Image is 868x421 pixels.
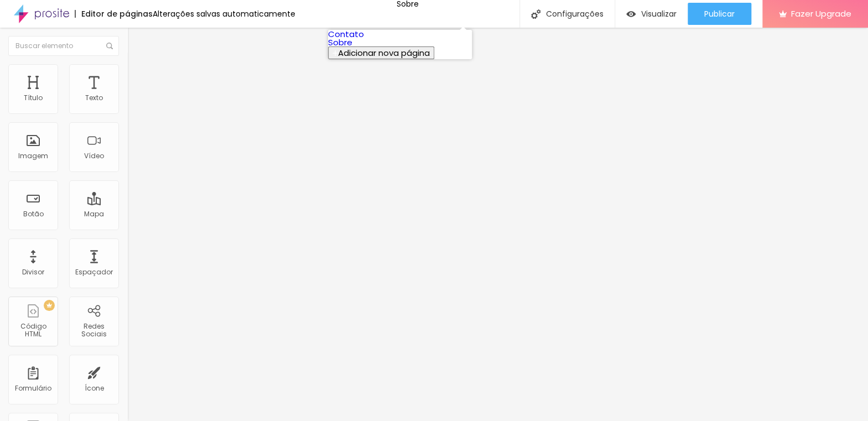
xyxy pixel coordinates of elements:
iframe: Editor [127,28,868,421]
img: view-1.svg [626,9,636,19]
span: Visualizar [641,9,677,18]
div: Alterações salvas automaticamente [153,10,295,18]
a: Contato [328,28,364,40]
button: Publicar [688,3,751,25]
span: Publicar [704,9,735,18]
div: Mapa [84,210,104,218]
a: Sobre [328,37,352,48]
div: Imagem [18,152,48,160]
span: Adicionar nova página [338,47,430,59]
div: Divisor [22,268,44,276]
img: Icone [531,9,540,19]
div: Título [24,94,43,102]
div: Editor de páginas [75,10,153,18]
button: Visualizar [615,3,688,25]
div: Formulário [15,384,51,392]
div: Ícone [85,384,104,392]
div: Vídeo [84,152,104,160]
div: Espaçador [75,268,113,276]
div: Botão [23,210,44,218]
div: Código HTML [11,323,55,339]
span: Fazer Upgrade [791,9,851,18]
img: Icone [106,43,113,49]
div: Texto [85,94,103,102]
button: Adicionar nova página [328,46,434,59]
input: Buscar elemento [8,36,119,56]
div: Redes Sociais [72,323,116,339]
